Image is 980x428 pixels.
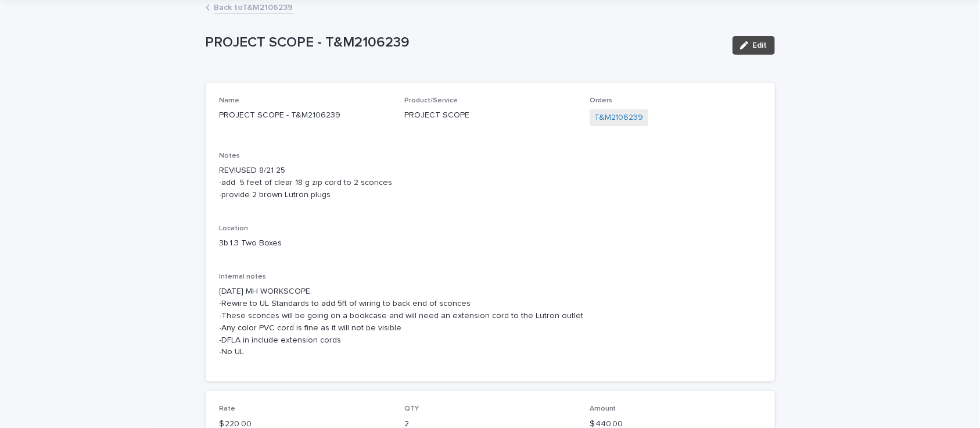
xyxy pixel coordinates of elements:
[220,405,236,412] span: Rate
[220,97,240,104] span: Name
[753,41,767,49] span: Edit
[220,225,249,232] span: Location
[590,97,612,104] span: Orders
[220,165,761,201] p: REVIUSED 8/21 25 -add 5 feet of clear 18 g zip cord to 2 sconces -provide 2 brown Lutron plugs
[404,109,576,122] p: PROJECT SCOPE
[220,273,267,280] span: Internal notes
[220,286,761,358] p: [DATE] MH WORKSCOPE: -Rewire to UL Standards to add 5ft of wiring to back end of sconces -These s...
[220,152,240,159] span: Notes
[404,405,419,412] span: QTY
[206,34,723,51] p: PROJECT SCOPE - T&M2106239
[220,109,391,122] p: PROJECT SCOPE - T&M2106239
[404,97,458,104] span: Product/Service
[220,237,391,249] p: 3b.1.3 Two Boxes
[590,405,616,412] span: Amount
[733,36,775,55] button: Edit
[594,112,644,124] a: T&M2106239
